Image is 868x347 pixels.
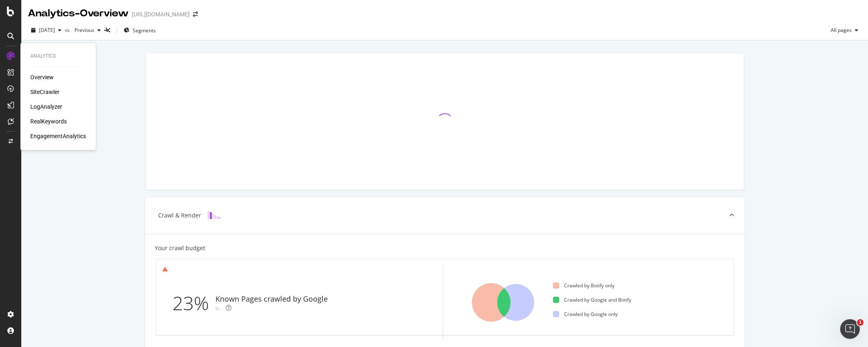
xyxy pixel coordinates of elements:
[840,319,860,339] iframe: Intercom live chat
[155,244,205,252] div: Your crawl budget
[30,88,59,96] a: SiteCrawler
[158,211,201,219] div: Crawl & Render
[215,294,328,304] div: Known Pages crawled by Google
[120,24,159,37] button: Segments
[30,132,86,140] a: EngagementAnalytics
[28,24,65,37] button: [DATE]
[28,7,129,20] div: Analytics - Overview
[553,296,631,303] div: Crawled by Google and Botify
[827,27,852,34] span: All pages
[65,27,71,34] span: vs
[857,319,863,326] span: 1
[215,307,219,310] img: Equal
[71,27,94,34] span: Previous
[208,211,221,219] img: block-icon
[172,290,215,317] div: 23%
[553,282,614,289] div: Crawled by Botify only
[30,117,67,125] a: RealKeywords
[39,27,55,34] span: 2025 Sep. 1st
[30,53,86,60] div: Analytics
[71,24,104,37] button: Previous
[30,73,54,81] a: Overview
[133,27,156,34] span: Segments
[553,311,618,318] div: Crawled by Google only
[220,304,222,313] div: -
[193,11,198,17] div: arrow-right-arrow-left
[827,24,861,37] button: All pages
[132,10,190,18] div: [URL][DOMAIN_NAME]
[30,103,62,111] a: LogAnalyzer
